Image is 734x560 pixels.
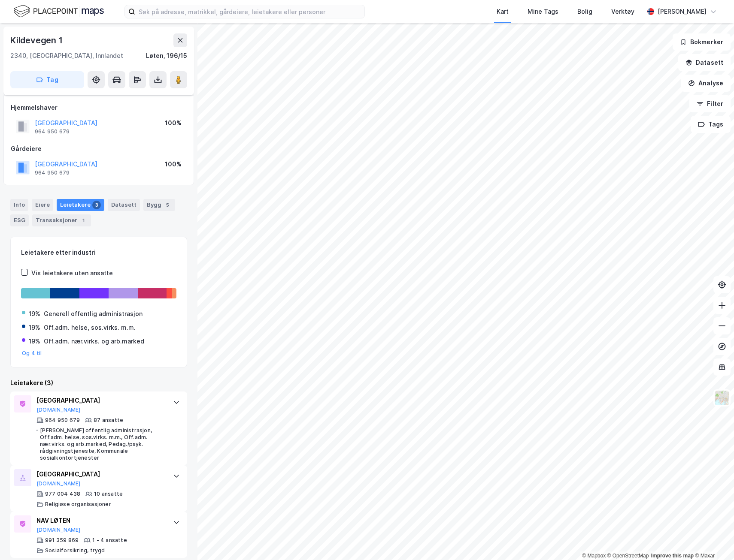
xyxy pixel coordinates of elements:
[29,309,40,319] div: 19%
[135,5,364,18] input: Søk på adresse, matrikkel, gårdeiere, leietakere eller personer
[35,128,70,135] div: 964 950 679
[31,268,113,278] div: Vis leietakere uten ansatte
[528,6,558,17] div: Mine Tags
[10,71,84,88] button: Tag
[36,515,164,526] div: NAV LØTEN
[10,33,64,47] div: Kildevegen 1
[11,102,187,113] div: Hjemmelshaver
[45,547,105,554] div: Sosialforsikring, trygd
[577,6,592,17] div: Bolig
[44,322,136,333] div: Off.adm. helse, sos.virks. m.m.
[497,6,509,17] div: Kart
[79,216,88,225] div: 1
[21,247,176,258] div: Leietakere etter industri
[582,553,606,559] a: Mapbox
[14,4,104,19] img: logo.f888ab2527a4732fd821a326f86c7f29.svg
[44,336,144,346] div: Off.adm. nær.virks. og arb.marked
[45,501,111,508] div: Religiøse organisasjoner
[36,527,81,533] button: [DOMAIN_NAME]
[40,427,164,461] div: [PERSON_NAME] offentlig administrasjon, Off.adm. helse, sos.virks. m.m., Off.adm. nær.virks. og a...
[94,491,123,497] div: 10 ansatte
[36,406,81,413] button: [DOMAIN_NAME]
[163,201,172,209] div: 5
[32,199,53,211] div: Eiere
[32,214,91,226] div: Transaksjoner
[165,159,182,169] div: 100%
[44,309,143,319] div: Generell offentlig administrasjon
[29,322,40,333] div: 19%
[681,75,731,92] button: Analyse
[691,519,734,560] iframe: Chat Widget
[57,199,104,211] div: Leietakere
[108,199,140,211] div: Datasett
[45,537,79,544] div: 991 359 869
[691,116,731,133] button: Tags
[10,199,28,211] div: Info
[146,51,187,61] div: Løten, 196/15
[165,118,182,128] div: 100%
[22,350,42,357] button: Og 4 til
[691,519,734,560] div: Kontrollprogram for chat
[673,33,731,51] button: Bokmerker
[611,6,634,17] div: Verktøy
[36,469,164,479] div: [GEOGRAPHIC_DATA]
[35,169,70,176] div: 964 950 679
[658,6,707,17] div: [PERSON_NAME]
[36,395,164,406] div: [GEOGRAPHIC_DATA]
[29,336,40,346] div: 19%
[11,144,187,154] div: Gårdeiere
[94,417,123,424] div: 87 ansatte
[689,95,731,112] button: Filter
[92,201,101,209] div: 3
[10,378,187,388] div: Leietakere (3)
[45,417,80,424] div: 964 950 679
[143,199,175,211] div: Bygg
[10,51,123,61] div: 2340, [GEOGRAPHIC_DATA], Innlandet
[714,390,730,406] img: Z
[607,553,649,559] a: OpenStreetMap
[678,54,731,71] button: Datasett
[36,480,81,487] button: [DOMAIN_NAME]
[92,537,127,544] div: 1 - 4 ansatte
[651,553,694,559] a: Improve this map
[45,491,80,497] div: 977 004 438
[10,214,29,226] div: ESG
